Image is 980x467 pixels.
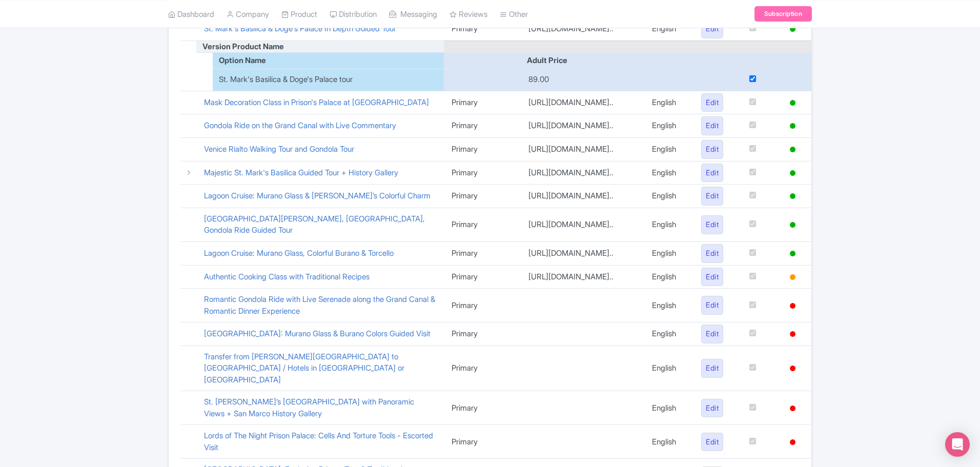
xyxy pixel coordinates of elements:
[701,164,723,182] a: Edit
[701,215,723,234] a: Edit
[444,346,521,391] td: Primary
[644,137,693,161] td: English
[204,191,431,200] a: Lagoon Cruise: Murano Glass & [PERSON_NAME]’s Colorful Charm
[701,116,723,135] a: Edit
[701,324,723,343] a: Edit
[521,185,644,208] td: [URL][DOMAIN_NAME]..
[644,425,693,459] td: English
[644,322,693,346] td: English
[204,294,435,316] a: Romantic Gondola Ride with Live Serenade along the Grand Canal & Romantic Dinner Experience
[644,208,693,241] td: English
[644,241,693,265] td: English
[444,265,521,289] td: Primary
[701,296,723,315] a: Edit
[644,289,693,322] td: English
[219,74,353,86] span: St. Mark's Basilica & Doge's Palace tour
[644,346,693,391] td: English
[945,432,970,457] div: Open Intercom Messenger
[444,114,521,138] td: Primary
[204,214,425,235] a: [GEOGRAPHIC_DATA][PERSON_NAME], [GEOGRAPHIC_DATA], Gondola Ride Guided Tour
[521,55,567,65] span: Adult Price
[444,425,521,459] td: Primary
[444,241,521,265] td: Primary
[644,161,693,185] td: English
[521,17,644,41] td: [URL][DOMAIN_NAME]..
[204,120,396,130] a: Gondola Ride on the Grand Canal with Live Commentary
[204,431,433,452] a: Lords of The Night Prison Palace: Cells And Torture Tools - Escorted Visit
[521,69,644,91] td: 89.00
[644,185,693,208] td: English
[644,91,693,114] td: English
[521,241,644,265] td: [URL][DOMAIN_NAME]..
[644,391,693,425] td: English
[444,208,521,241] td: Primary
[444,161,521,185] td: Primary
[521,91,644,114] td: [URL][DOMAIN_NAME]..
[204,168,398,177] a: Majestic St. Mark's Basilica Guided Tour + History Gallery
[701,359,723,378] a: Edit
[521,114,644,138] td: [URL][DOMAIN_NAME]..
[213,55,444,67] div: Option Name
[204,329,431,338] a: [GEOGRAPHIC_DATA]: Murano Glass & Burano Colors Guided Visit
[701,187,723,206] a: Edit
[204,97,429,107] a: Mask Decoration Class in Prison's Palace at [GEOGRAPHIC_DATA]
[644,114,693,138] td: English
[444,91,521,114] td: Primary
[444,322,521,346] td: Primary
[701,93,723,112] a: Edit
[444,185,521,208] td: Primary
[204,272,370,281] a: Authentic Cooking Class with Traditional Recipes
[521,161,644,185] td: [URL][DOMAIN_NAME]..
[444,17,521,41] td: Primary
[444,289,521,322] td: Primary
[701,244,723,263] a: Edit
[444,137,521,161] td: Primary
[754,6,812,22] a: Subscription
[644,265,693,289] td: English
[701,140,723,159] a: Edit
[521,265,644,289] td: [URL][DOMAIN_NAME]..
[701,268,723,287] a: Edit
[644,17,693,41] td: English
[701,19,723,38] a: Edit
[196,42,284,51] span: Version Product Name
[204,352,404,384] a: Transfer from [PERSON_NAME][GEOGRAPHIC_DATA] to [GEOGRAPHIC_DATA] / Hotels in [GEOGRAPHIC_DATA] o...
[444,391,521,425] td: Primary
[204,397,414,418] a: St. [PERSON_NAME]’s [GEOGRAPHIC_DATA] with Panoramic Views + San Marco History Gallery
[701,433,723,452] a: Edit
[701,399,723,418] a: Edit
[521,137,644,161] td: [URL][DOMAIN_NAME]..
[204,248,394,258] a: Lagoon Cruise: Murano Glass, Colorful Burano & Torcello
[204,24,396,33] a: St. Mark's Basilica & Doge's Palace In Depth Guided Tour
[521,208,644,241] td: [URL][DOMAIN_NAME]..
[204,144,354,154] a: Venice Rialto Walking Tour and Gondola Tour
